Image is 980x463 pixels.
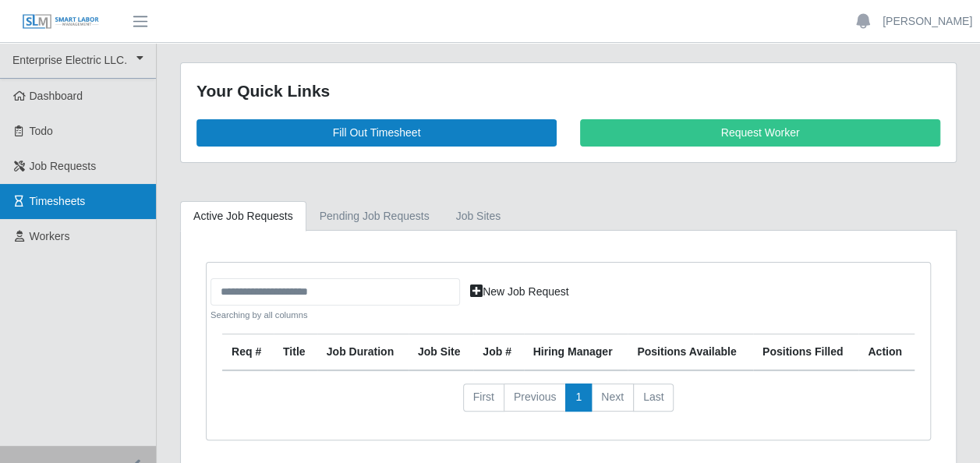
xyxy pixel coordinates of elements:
th: Positions Filled [753,334,858,371]
th: Job Duration [317,334,409,371]
a: [PERSON_NAME] [883,13,972,30]
a: New Job Request [460,278,579,306]
span: Todo [30,125,53,137]
a: Pending Job Requests [306,201,443,231]
span: Workers [30,230,70,242]
small: Searching by all columns [211,309,460,322]
th: Job # [473,334,523,371]
span: Dashboard [30,90,83,102]
th: Positions Available [628,334,753,371]
th: Hiring Manager [524,334,628,371]
th: Action [858,334,915,371]
a: 1 [565,383,592,412]
img: SLM Logo [22,13,100,30]
a: Request Worker [580,119,940,147]
a: Fill Out Timesheet [196,119,557,147]
th: Req # [222,334,274,371]
th: Title [274,334,317,371]
span: Job Requests [30,160,97,172]
nav: pagination [222,383,915,424]
a: Active Job Requests [180,201,306,231]
a: job sites [443,201,515,231]
div: Your Quick Links [196,79,940,104]
th: job site [409,334,473,371]
span: Timesheets [30,195,86,207]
